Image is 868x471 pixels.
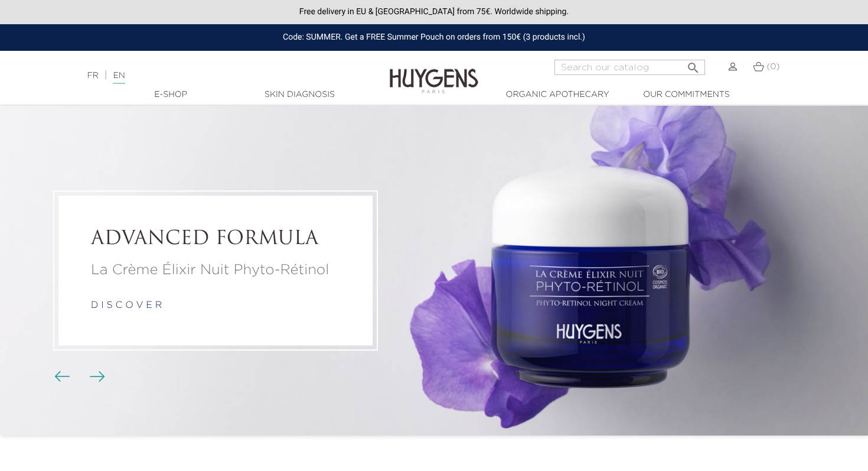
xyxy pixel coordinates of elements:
[686,57,700,72] i: 
[240,89,358,101] a: Skin Diagnosis
[87,72,98,80] a: FR
[683,56,704,72] button: 
[627,89,745,101] a: Our commitments
[91,301,162,311] a: d i s c o v e r
[81,69,353,83] div: |
[390,50,478,95] img: Huygens
[91,260,340,281] p: La Crème Élixir Nuit Phyto-Rétinol
[113,72,125,84] a: EN
[766,63,779,71] span: (0)
[554,60,705,75] input: Search
[498,89,616,101] a: Organic Apothecary
[112,89,230,101] a: E-Shop
[91,228,340,251] h2: ADVANCED FORMULA
[59,368,97,386] div: Carousel buttons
